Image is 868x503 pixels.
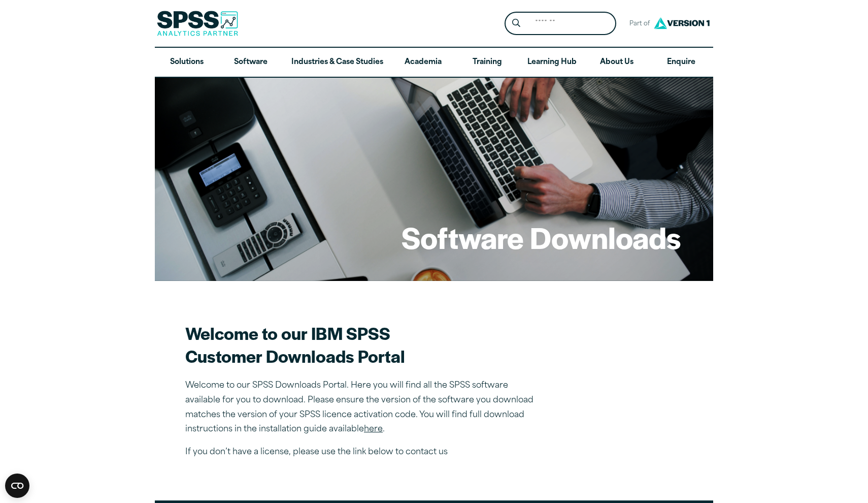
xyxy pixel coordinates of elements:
a: About Us [585,48,649,77]
h2: Welcome to our IBM SPSS Customer Downloads Portal [185,322,541,367]
a: Training [455,48,519,77]
h1: Software Downloads [402,217,681,257]
a: Enquire [649,48,713,77]
a: Learning Hub [519,48,585,77]
a: Academia [391,48,455,77]
svg: Search magnifying glass icon [512,19,520,27]
a: here [364,425,383,433]
nav: Desktop version of site main menu [155,48,713,77]
button: Search magnifying glass icon [507,14,526,33]
p: Welcome to our SPSS Downloads Portal. Here you will find all the SPSS software available for you ... [185,379,541,437]
p: If you don’t have a license, please use the link below to contact us [185,445,541,460]
form: Site Header Search Form [505,12,616,36]
a: Software [219,48,283,77]
button: Open CMP widget [5,474,29,498]
span: Part of [624,17,651,32]
img: SPSS Analytics Partner [157,11,238,36]
img: Version1 Logo [651,14,712,33]
a: Industries & Case Studies [283,48,391,77]
a: Solutions [155,48,219,77]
